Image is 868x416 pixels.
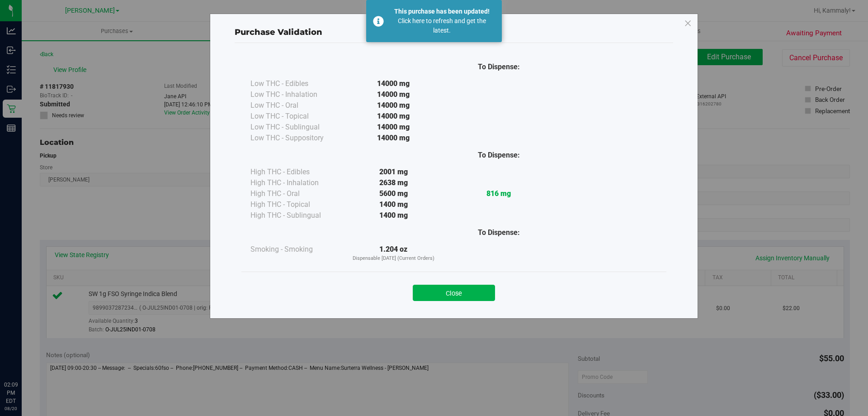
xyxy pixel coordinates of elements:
[9,344,36,371] iframe: Resource center
[341,89,446,100] div: 14000 mg
[341,255,446,263] p: Dispensable [DATE] (Current Orders)
[250,210,341,221] div: High THC - Sublingual
[250,133,341,143] div: Low THC - Suppository
[341,167,446,177] div: 2001 mg
[341,133,446,143] div: 14000 mg
[250,78,341,89] div: Low THC - Edibles
[341,188,446,199] div: 5600 mg
[446,150,552,161] div: To Dispense:
[446,62,552,72] div: To Dispense:
[341,111,446,122] div: 14000 mg
[446,227,552,238] div: To Dispense:
[341,177,446,188] div: 2638 mg
[250,111,341,122] div: Low THC - Topical
[235,27,322,37] span: Purchase Validation
[250,100,341,111] div: Low THC - Oral
[250,167,341,177] div: High THC - Edibles
[486,189,511,198] strong: 816 mg
[341,78,446,89] div: 14000 mg
[341,100,446,111] div: 14000 mg
[341,122,446,133] div: 14000 mg
[250,199,341,210] div: High THC - Topical
[250,89,341,100] div: Low THC - Inhalation
[413,285,495,301] button: Close
[250,122,341,133] div: Low THC - Sublingual
[250,188,341,199] div: High THC - Oral
[389,16,495,35] div: Click here to refresh and get the latest.
[250,177,341,188] div: High THC - Inhalation
[341,199,446,210] div: 1400 mg
[341,244,446,263] div: 1.204 oz
[341,210,446,221] div: 1400 mg
[250,244,341,255] div: Smoking - Smoking
[389,7,495,16] div: This purchase has been updated!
